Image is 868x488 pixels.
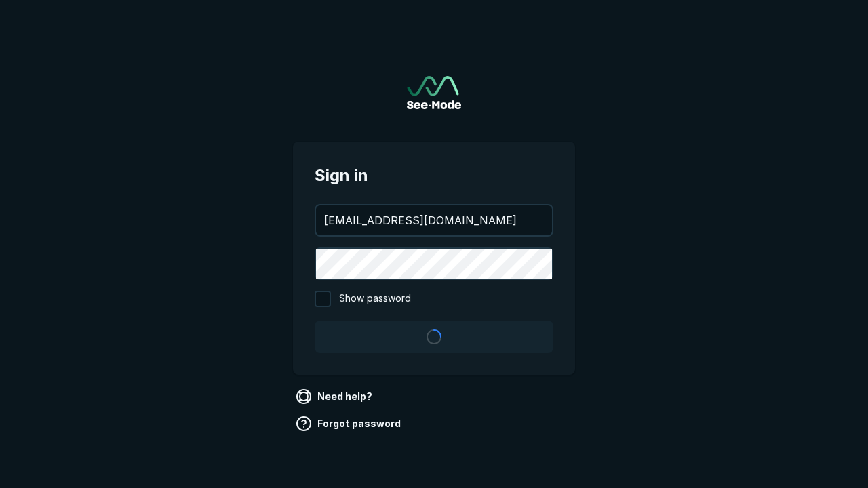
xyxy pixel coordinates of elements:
a: Forgot password [293,413,406,434]
img: See-Mode Logo [407,76,461,109]
a: Need help? [293,386,378,407]
span: Sign in [315,163,553,188]
input: your@email.com [316,205,552,235]
a: Go to sign in [407,76,461,109]
span: Show password [339,291,411,307]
